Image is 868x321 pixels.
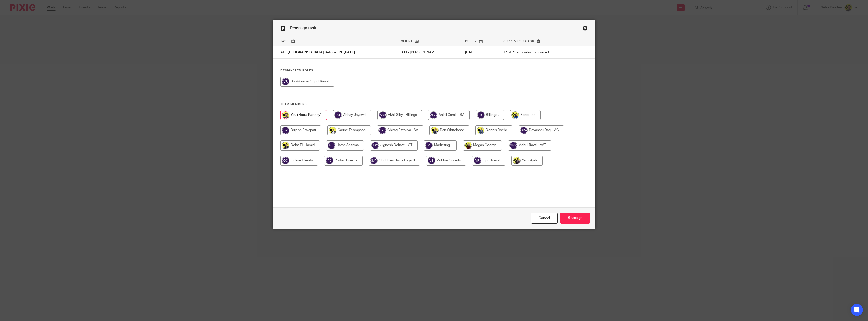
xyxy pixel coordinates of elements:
[498,46,574,59] td: 17 of 20 subtasks completed
[401,40,413,43] span: Client
[531,213,558,224] a: Close this dialog window
[280,69,588,73] h4: Designated Roles
[401,50,455,55] p: B90 - [PERSON_NAME]
[503,40,534,43] span: Current subtask
[465,40,477,43] span: Due by
[280,40,289,43] span: Task
[583,26,588,32] a: Close this dialog window
[290,26,316,30] span: Reassign task
[280,102,588,106] h4: Team members
[465,50,493,55] p: [DATE]
[560,213,590,224] input: Reassign
[280,51,355,54] span: AT - [GEOGRAPHIC_DATA] Return - PE [DATE]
